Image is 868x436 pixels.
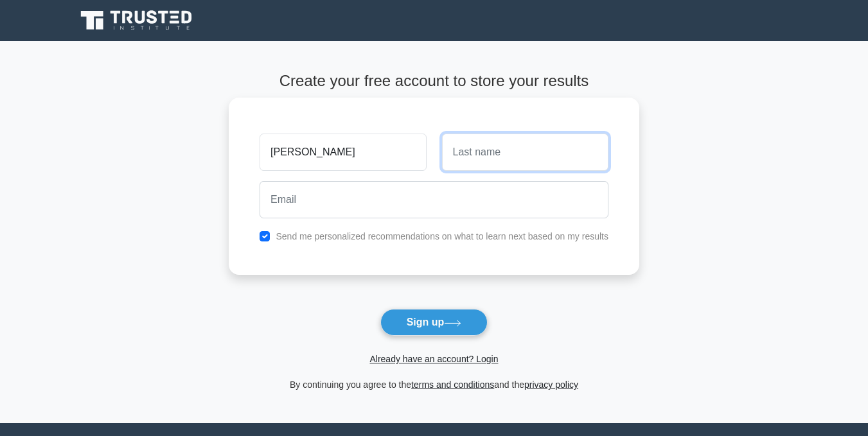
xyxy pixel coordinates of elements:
input: Last name [442,134,608,171]
input: Email [260,181,608,218]
h4: Create your free account to store your results [229,72,639,91]
input: First name [260,134,426,171]
a: privacy policy [524,379,578,390]
div: By continuing you agree to the and the [221,377,647,392]
a: terms and conditions [411,379,494,390]
label: Send me personalized recommendations on what to learn next based on my results [276,231,608,241]
button: Sign up [380,309,488,336]
a: Already have an account? Login [369,354,498,364]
